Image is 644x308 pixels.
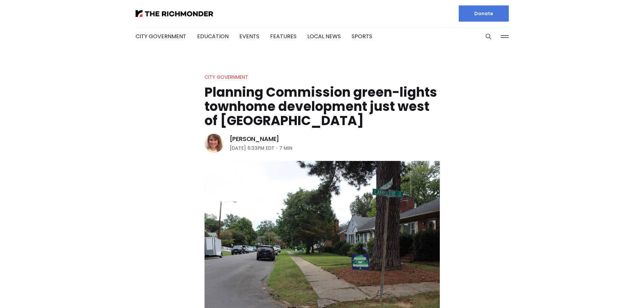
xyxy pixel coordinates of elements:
[230,135,280,143] a: [PERSON_NAME]
[270,32,296,40] a: Features
[197,32,229,40] a: Education
[205,134,223,153] img: Sarah Vogelsong
[352,32,372,40] a: Sports
[136,32,186,40] a: City Government
[307,32,341,40] a: Local News
[279,144,292,152] span: 7 min
[230,144,275,152] time: [DATE] 6:33PM EDT
[459,5,509,22] a: Donate
[239,32,259,40] a: Events
[205,85,440,128] h1: Planning Commission green-lights townhome development just west of [GEOGRAPHIC_DATA]
[205,74,248,80] a: City Government
[136,10,213,17] img: The Richmonder
[483,31,494,42] button: Search this site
